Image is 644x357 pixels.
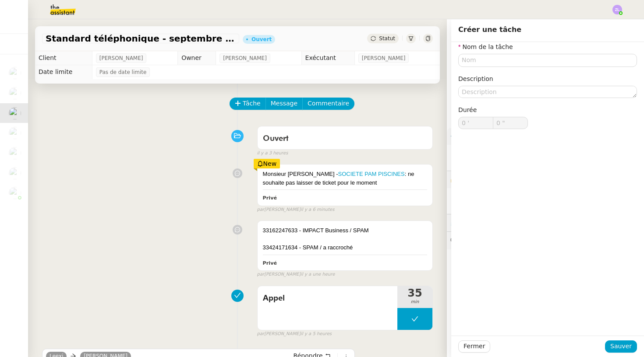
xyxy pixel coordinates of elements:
[450,219,521,226] span: ⏲️
[46,34,236,43] span: Standard téléphonique - septembre 2025
[308,98,349,108] span: Commentaire
[362,54,406,63] span: [PERSON_NAME]
[450,131,496,141] span: ⚙️
[230,98,266,110] button: Tâche
[450,175,507,185] span: 🔐
[35,65,92,79] td: Date limite
[99,68,147,77] span: Pas de date limite
[9,87,21,99] img: users%2FrssbVgR8pSYriYNmUDKzQX9syo02%2Favatar%2Fb215b948-7ecd-4adc-935c-e0e4aeaee93e
[263,260,277,266] b: Privé
[302,98,354,110] button: Commentaire
[464,341,485,351] span: Fermer
[9,147,21,159] img: users%2FW4OQjB9BRtYK2an7yusO0WsYLsD3%2Favatar%2F28027066-518b-424c-8476-65f2e549ac29
[397,288,432,298] span: 35
[251,37,272,42] div: Ouvert
[257,330,332,338] small: [PERSON_NAME]
[263,243,427,252] div: 33424171634 - SPAM / a raccroché
[271,98,297,108] span: Message
[301,51,354,65] td: Exécutant
[9,67,21,79] img: users%2FfjlNmCTkLiVoA3HQjY3GA5JXGxb2%2Favatar%2Fstarofservice_97480retdsc0392.png
[257,206,335,213] small: [PERSON_NAME]
[458,106,477,113] span: Durée
[493,117,527,129] input: 0 sec
[612,5,622,14] img: svg
[458,75,493,82] label: Description
[610,341,632,351] span: Sauver
[379,35,395,42] span: Statut
[99,54,143,63] span: [PERSON_NAME]
[257,150,288,157] span: il y a 3 heures
[447,128,644,145] div: ⚙️Procédures
[450,237,529,244] span: 💬
[9,167,21,179] img: users%2FhitvUqURzfdVsA8TDJwjiRfjLnH2%2Favatar%2Flogo-thermisure.png
[459,117,493,129] input: 0 min
[458,54,637,66] input: Nom
[265,98,303,110] button: Message
[301,330,332,338] span: il y a 5 heures
[605,340,637,353] button: Sauver
[263,226,427,235] div: 33162247633 - IMPACT Business / SPAM
[9,107,21,119] img: users%2FRcIDm4Xn1TPHYwgLThSv8RQYtaM2%2Favatar%2F95761f7a-40c3-4bb5-878d-fe785e6f95b2
[254,159,280,168] div: New
[263,195,277,201] b: Privé
[447,232,644,249] div: 💬Commentaires 109
[397,298,432,306] span: min
[257,271,335,278] small: [PERSON_NAME]
[35,51,92,65] td: Client
[223,54,267,63] span: [PERSON_NAME]
[257,271,265,278] span: par
[9,127,21,139] img: users%2FC9SBsJ0duuaSgpQFj5LgoEX8n0o2%2Favatar%2Fec9d51b8-9413-4189-adfb-7be4d8c96a3c
[458,43,513,50] label: Nom de la tâche
[263,135,289,143] span: Ouvert
[263,292,392,305] span: Appel
[257,330,265,338] span: par
[338,171,405,177] a: SOCIETE PAM PISCINES
[301,271,335,278] span: il y a une heure
[447,171,644,188] div: 🔐Données client
[9,187,21,199] img: users%2FoFdbodQ3TgNoWt9kP3GXAs5oaCq1%2Favatar%2Fprofile-pic.png
[458,340,490,353] button: Fermer
[447,214,644,231] div: ⏲️Tâches 2692:11
[178,51,216,65] td: Owner
[257,206,265,213] span: par
[458,25,521,34] span: Créer une tâche
[263,170,427,187] div: Monsieur [PERSON_NAME] - : ne souhaite pas laisser de ticket pour le moment
[301,206,334,213] span: il y a 6 minutes
[243,98,261,108] span: Tâche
